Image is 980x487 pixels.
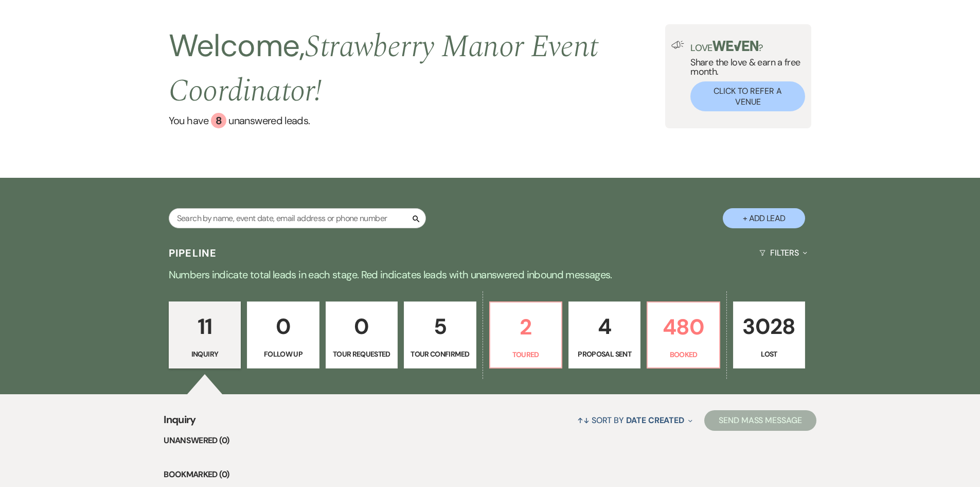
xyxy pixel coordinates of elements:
[575,348,634,360] p: Proposal Sent
[755,239,811,266] button: Filters
[496,349,555,360] p: Toured
[723,208,805,228] button: + Add Lead
[690,81,805,111] button: Click to Refer a Venue
[404,301,476,368] a: 5Tour Confirmed
[164,468,816,481] li: Bookmarked (0)
[164,412,196,434] span: Inquiry
[496,310,555,344] p: 2
[671,41,684,49] img: loud-speaker-illustration.svg
[175,348,234,360] p: Inquiry
[332,348,391,360] p: Tour Requested
[164,434,816,447] li: Unanswered (0)
[573,407,697,434] button: Sort By Date Created
[626,415,684,426] span: Date Created
[411,309,469,344] p: 5
[489,301,562,368] a: 2Toured
[169,24,666,113] h2: Welcome,
[647,301,720,368] a: 480Booked
[169,23,598,115] span: Strawberry Manor Event Coordinator !
[254,348,312,360] p: Follow Up
[740,348,798,360] p: Lost
[712,41,758,51] img: weven-logo-green.svg
[169,301,241,368] a: 11Inquiry
[169,246,217,260] h3: Pipeline
[577,415,590,426] span: ↑↓
[684,41,805,111] div: Share the love & earn a free month.
[169,208,426,228] input: Search by name, event date, email address or phone number
[740,309,798,344] p: 3028
[654,349,712,360] p: Booked
[175,309,234,344] p: 11
[575,309,634,344] p: 4
[411,348,469,360] p: Tour Confirmed
[120,266,861,283] p: Numbers indicate total leads in each stage. Red indicates leads with unanswered inbound messages.
[254,309,312,344] p: 0
[326,301,398,368] a: 0Tour Requested
[169,113,666,128] a: You have 8 unanswered leads.
[211,113,226,128] div: 8
[654,310,712,344] p: 480
[247,301,319,368] a: 0Follow Up
[704,410,816,431] button: Send Mass Message
[332,309,391,344] p: 0
[733,301,805,368] a: 3028Lost
[568,301,640,368] a: 4Proposal Sent
[690,41,805,53] p: Love ?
